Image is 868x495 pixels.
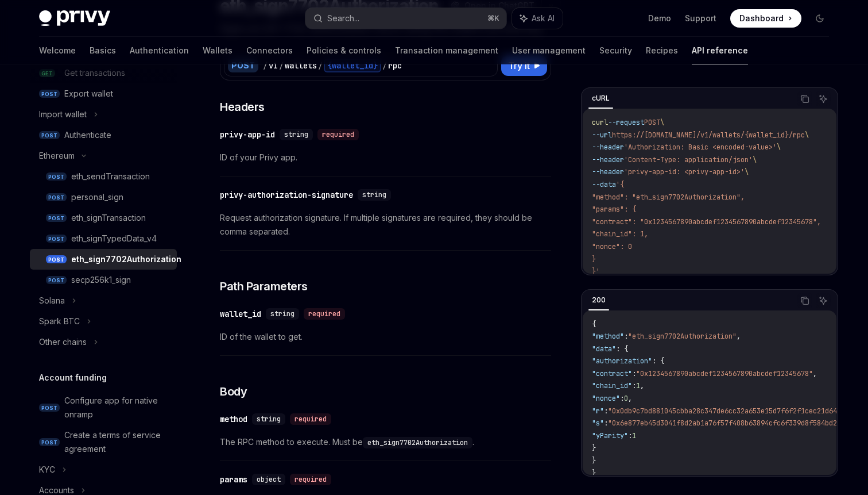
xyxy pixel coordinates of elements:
span: : [604,406,608,416]
a: POSTeth_signTransaction [30,208,177,228]
a: Wallets [203,37,232,64]
div: Solana [39,294,65,308]
span: Body [220,383,247,400]
a: Support [685,13,716,24]
span: : [624,332,628,341]
span: "method": "eth_sign7702Authorization", [592,193,745,202]
a: Basics [90,37,116,64]
div: Search... [327,11,359,25]
span: "contract" [592,369,632,378]
div: Other chains [39,335,87,349]
div: Import wallet [39,108,87,121]
span: "chain_id" [592,381,632,390]
span: --data [592,180,616,189]
div: Ethereum [39,149,75,163]
div: secp256k1_sign [71,273,131,287]
button: Copy the contents from the code block [797,91,812,106]
span: : [604,419,608,428]
span: \ [777,143,781,152]
div: required [290,413,331,425]
span: POST [39,438,60,447]
span: "contract": "0x1234567890abcdef1234567890abcdef12345678", [592,217,821,227]
span: string [257,415,281,424]
button: Ask AI [816,91,831,106]
span: "yParity" [592,431,628,440]
span: "r" [592,406,604,416]
div: / [279,60,284,71]
a: Welcome [39,37,76,64]
span: : [628,431,632,440]
span: POST [46,255,67,264]
a: POSTeth_sign7702Authorization [30,249,177,270]
div: eth_signTypedData_v4 [71,232,157,245]
div: privy-authorization-signature [220,189,353,201]
div: v1 [269,60,278,71]
span: "nonce" [592,394,620,403]
code: eth_sign7702Authorization [363,437,472,448]
span: POST [46,276,67,285]
span: "data" [592,344,616,354]
a: Connectors [246,37,293,64]
span: POST [46,193,67,202]
a: Authentication [130,37,189,64]
span: POST [39,404,60,412]
span: 1 [636,381,640,390]
span: "method" [592,332,624,341]
span: --url [592,131,612,140]
button: Toggle dark mode [811,9,829,28]
span: object [257,475,281,484]
span: }' [592,267,600,276]
div: cURL [588,91,613,105]
span: , [737,332,741,341]
span: Dashboard [739,13,784,24]
div: wallets [285,60,317,71]
span: string [284,130,308,139]
span: Request authorization signature. If multiple signatures are required, they should be comma separa... [220,211,551,239]
div: eth_sendTransaction [71,170,150,183]
span: \ [753,155,757,164]
span: : [632,381,636,390]
button: Try it [501,55,547,76]
div: Authenticate [64,128,111,142]
span: --header [592,167,624,176]
div: Export wallet [64,87,113,101]
a: Recipes [646,37,678,64]
span: --request [608,118,644,127]
span: ⌘ K [487,14,499,23]
div: / [382,60,387,71]
span: 1 [632,431,636,440]
div: privy-app-id [220,129,275,140]
div: 200 [588,293,609,307]
span: "params": { [592,205,636,214]
div: KYC [39,463,55,477]
a: User management [512,37,586,64]
span: } [592,456,596,465]
a: API reference [692,37,748,64]
span: POST [46,214,67,222]
img: dark logo [39,10,110,26]
span: } [592,255,596,264]
a: POSTCreate a terms of service agreement [30,425,177,459]
a: Transaction management [395,37,498,64]
div: POST [228,59,258,72]
span: : { [652,356,664,366]
span: https://[DOMAIN_NAME]/v1/wallets/{wallet_id}/rpc [612,131,805,140]
span: \ [745,167,749,176]
span: curl [592,118,608,127]
span: --header [592,143,624,152]
div: / [263,60,268,71]
div: required [317,129,359,140]
span: } [592,443,596,452]
div: eth_sign7702Authorization [71,252,181,266]
a: Demo [648,13,671,24]
span: 'Authorization: Basic <encoded-value>' [624,143,777,152]
button: Copy the contents from the code block [797,293,812,308]
div: required [290,474,331,485]
span: string [362,190,386,199]
span: "eth_sign7702Authorization" [628,332,737,341]
span: "0x1234567890abcdef1234567890abcdef12345678" [636,369,813,378]
button: Ask AI [816,293,831,308]
span: POST [39,90,60,98]
span: 'Content-Type: application/json' [624,155,753,164]
a: POSTExport wallet [30,83,177,104]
